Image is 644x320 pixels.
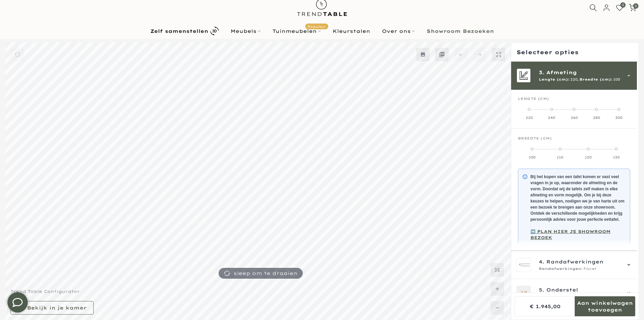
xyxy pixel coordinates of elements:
a: Meubels [224,27,266,35]
a: 0 [616,4,623,12]
a: 0 [629,4,636,12]
a: Kleurstalen [327,27,376,35]
a: Over ons [376,27,421,35]
iframe: toggle-frame [1,285,34,319]
span: Populair [305,23,328,29]
a: Showroom Bezoeken [421,27,500,35]
span: 0 [620,2,625,7]
a: Zelf samenstellen [144,25,224,37]
b: Showroom Bezoeken [427,29,494,34]
b: Zelf samenstellen [150,29,208,34]
span: 0 [633,3,638,8]
a: TuinmeubelenPopulair [266,27,327,35]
